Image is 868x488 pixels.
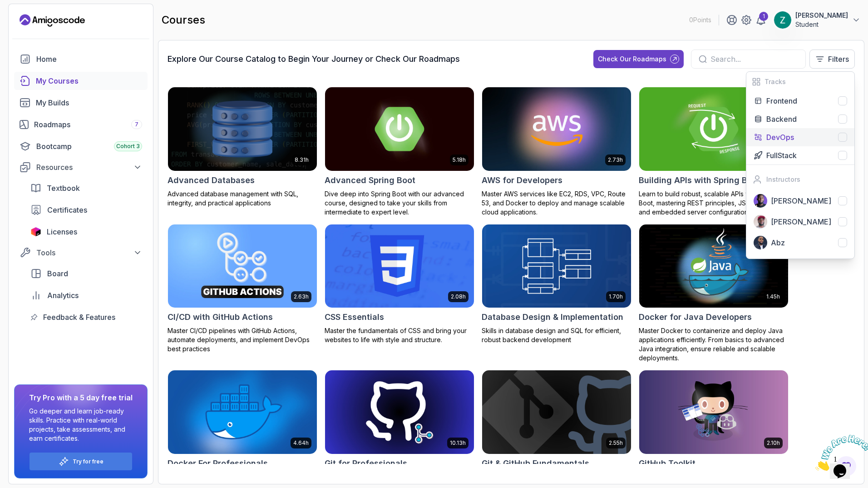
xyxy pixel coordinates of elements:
[14,115,148,134] a: roadmaps
[47,268,68,279] span: Board
[135,121,138,128] span: 7
[774,11,861,29] button: user profile image[PERSON_NAME]Student
[767,439,780,447] p: 2.10h
[4,4,60,40] img: Chat attention grabber
[25,201,148,219] a: certificates
[34,119,142,130] div: Roadmaps
[36,141,142,152] div: Bootcamp
[639,370,788,454] img: GitHub Toolkit card
[482,311,623,324] h2: Database Design & Implementation
[36,247,142,258] div: Tools
[746,110,854,128] button: Backend
[451,293,466,300] p: 2.08h
[639,457,695,470] h2: GitHub Toolkit
[482,370,631,454] img: Git & GitHub Fundamentals card
[598,55,666,64] div: Check Our Roadmaps
[325,370,474,454] img: Git for Professionals card
[746,146,854,164] button: FullStack
[325,189,474,217] p: Dive deep into Spring Boot with our advanced course, designed to take your skills from intermedia...
[795,11,848,20] p: [PERSON_NAME]
[47,226,77,237] span: Licenses
[36,54,142,65] div: Home
[14,137,148,155] a: bootcamp
[766,114,797,124] p: Backend
[36,97,142,108] div: My Builds
[766,293,780,300] p: 1.45h
[25,223,148,241] a: licenses
[325,326,474,344] p: Master the fundamentals of CSS and bring your websites to life with style and structure.
[746,190,854,211] button: instructor img[PERSON_NAME]
[639,87,788,171] img: Building APIs with Spring Boot card
[609,293,623,300] p: 1.70h
[766,150,797,161] p: FullStack
[482,87,631,171] img: AWS for Developers card
[14,94,148,112] a: builds
[168,311,273,324] h2: CI/CD with GitHub Actions
[755,15,766,25] a: 1
[482,370,631,482] a: Git & GitHub Fundamentals card2.55hGit & GitHub FundamentalsLearn the fundamentals of Git and Git...
[30,227,41,236] img: jetbrains icon
[325,87,474,217] a: Advanced Spring Boot card5.18hAdvanced Spring BootDive deep into Spring Boot with our advanced co...
[754,215,767,229] img: instructor img
[295,156,309,164] p: 8.31h
[795,20,848,29] p: Student
[14,159,148,175] button: Resources
[168,326,317,354] p: Master CI/CD pipelines with GitHub Actions, automate deployments, and implement DevOps best pract...
[771,195,831,206] p: [PERSON_NAME]
[746,211,854,232] button: instructor img[PERSON_NAME]
[759,12,768,21] div: 1
[168,87,317,208] a: Advanced Databases card8.31hAdvanced DatabasesAdvanced database management with SQL, integrity, a...
[14,244,148,261] button: Tools
[168,370,317,454] img: Docker For Professionals card
[766,175,800,184] h2: Instructors
[116,143,140,150] span: Cohort 3
[639,326,789,363] p: Master Docker to containerize and deploy Java applications efficiently. From basics to advanced J...
[168,224,317,308] img: CI/CD with GitHub Actions card
[29,452,133,471] button: Try for free
[639,87,789,217] a: Building APIs with Spring Boot card3.30hBuilding APIs with Spring BootLearn to build robust, scal...
[36,162,142,173] div: Resources
[482,87,631,217] a: AWS for Developers card2.73hAWS for DevelopersMaster AWS services like EC2, RDS, VPC, Route 53, a...
[168,224,317,354] a: CI/CD with GitHub Actions card2.63hCI/CD with GitHub ActionsMaster CI/CD pipelines with GitHub Ac...
[771,216,831,227] p: [PERSON_NAME]
[766,95,797,106] p: Frontend
[25,308,148,326] a: feedback
[47,204,87,215] span: Certificates
[4,4,7,11] span: 1
[746,92,854,110] button: Frontend
[639,189,789,217] p: Learn to build robust, scalable APIs with Spring Boot, mastering REST principles, JSON handling, ...
[764,77,786,86] h2: Tracks
[482,189,631,217] p: Master AWS services like EC2, RDS, VPC, Route 53, and Docker to deploy and manage scalable cloud ...
[639,311,752,324] h2: Docker for Java Developers
[47,290,79,301] span: Analytics
[73,458,104,465] p: Try for free
[593,50,684,68] button: Check Our Roadmaps
[168,87,317,171] img: Advanced Databases card
[168,174,255,187] h2: Advanced Databases
[754,236,767,249] img: instructor img
[482,224,631,308] img: Database Design & Implementation card
[325,224,474,308] img: CSS Essentials card
[809,50,855,69] button: Filters
[14,50,148,68] a: home
[774,11,791,29] img: user profile image
[689,15,711,25] p: 0 Points
[293,439,309,447] p: 4.64h
[325,457,407,470] h2: Git for Professionals
[450,439,466,447] p: 10.13h
[25,286,148,304] a: analytics
[482,457,589,470] h2: Git & GitHub Fundamentals
[162,13,205,27] h2: courses
[608,156,623,164] p: 2.73h
[609,439,623,447] p: 2.55h
[812,431,868,474] iframe: chat widget
[294,293,309,300] p: 2.63h
[482,174,562,187] h2: AWS for Developers
[325,311,384,324] h2: CSS Essentials
[325,224,474,345] a: CSS Essentials card2.08hCSS EssentialsMaster the fundamentals of CSS and bring your websites to l...
[746,128,854,146] button: DevOps
[639,224,789,363] a: Docker for Java Developers card1.45hDocker for Java DevelopersMaster Docker to containerize and d...
[14,72,148,90] a: courses
[710,54,798,65] input: Search...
